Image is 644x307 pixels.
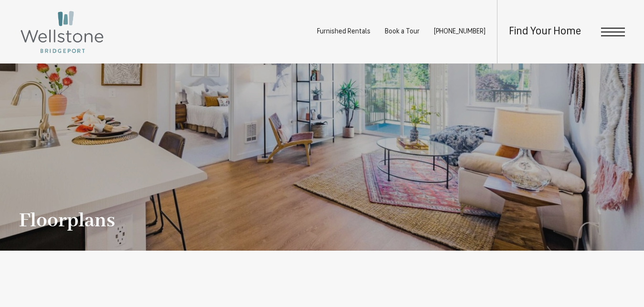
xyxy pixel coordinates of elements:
[317,28,370,35] a: Furnished Rentals
[385,28,420,35] a: Book a Tour
[19,210,115,232] h1: Floorplans
[434,28,486,35] a: Call Us at (253) 642-8681
[601,28,625,36] button: Open Menu
[19,10,105,54] img: Wellstone
[509,26,581,37] a: Find Your Home
[434,28,486,35] span: [PHONE_NUMBER]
